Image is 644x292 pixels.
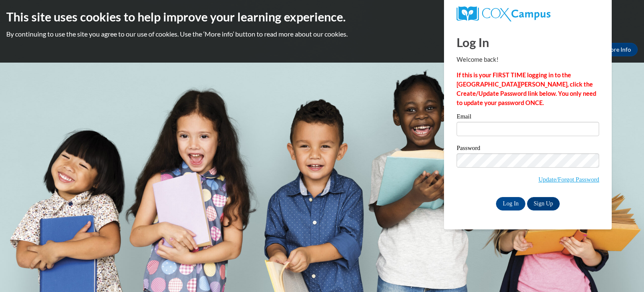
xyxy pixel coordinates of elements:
[457,71,596,106] strong: If this is your FIRST TIME logging in to the [GEOGRAPHIC_DATA][PERSON_NAME], click the Create/Upd...
[538,176,599,183] a: Update/Forgot Password
[457,55,599,64] p: Welcome back!
[527,197,560,210] a: Sign Up
[457,6,551,21] img: COX Campus
[457,34,599,51] h1: Log In
[457,6,599,21] a: COX Campus
[598,43,638,56] a: More Info
[6,29,638,39] p: By continuing to use the site you agree to our use of cookies. Use the ‘More info’ button to read...
[496,197,525,210] input: Log In
[457,145,599,153] label: Password
[6,8,638,25] h2: This site uses cookies to help improve your learning experience.
[457,113,599,122] label: Email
